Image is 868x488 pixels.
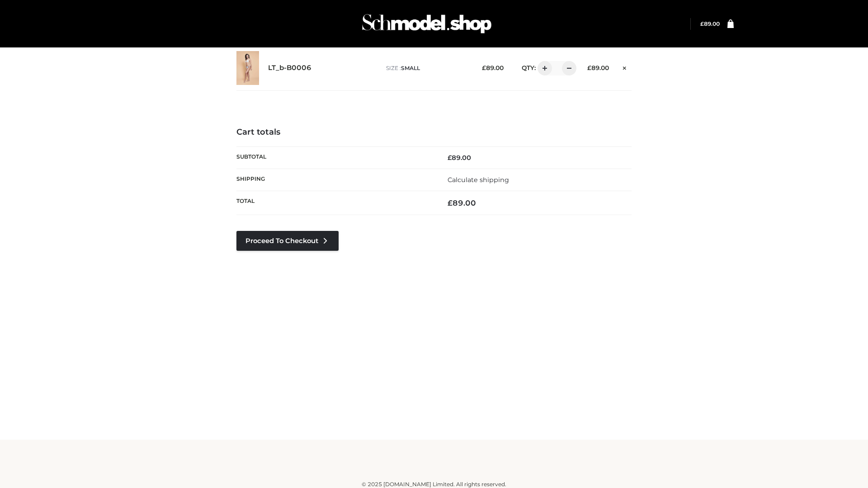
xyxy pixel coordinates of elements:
span: £ [482,64,486,71]
p: size : [386,64,468,72]
a: Remove this item [618,61,632,73]
a: Proceed to Checkout [236,231,339,251]
a: LT_b-B0006 [268,64,311,72]
img: LT_b-B0006 - SMALL [236,51,259,85]
a: Calculate shipping [448,176,509,184]
bdi: 89.00 [448,198,476,207]
bdi: 89.00 [448,154,471,162]
th: Total [236,191,434,215]
bdi: 89.00 [700,20,720,27]
th: Shipping [236,169,434,191]
span: £ [448,154,452,162]
span: £ [700,20,704,27]
th: Subtotal [236,146,434,169]
span: £ [448,198,453,207]
h4: Cart totals [236,127,632,137]
a: £89.00 [700,20,720,27]
span: SMALL [401,65,420,71]
bdi: 89.00 [587,64,609,71]
div: QTY: [513,61,573,75]
span: £ [587,64,591,71]
img: Schmodel Admin 964 [359,6,495,42]
bdi: 89.00 [482,64,504,71]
